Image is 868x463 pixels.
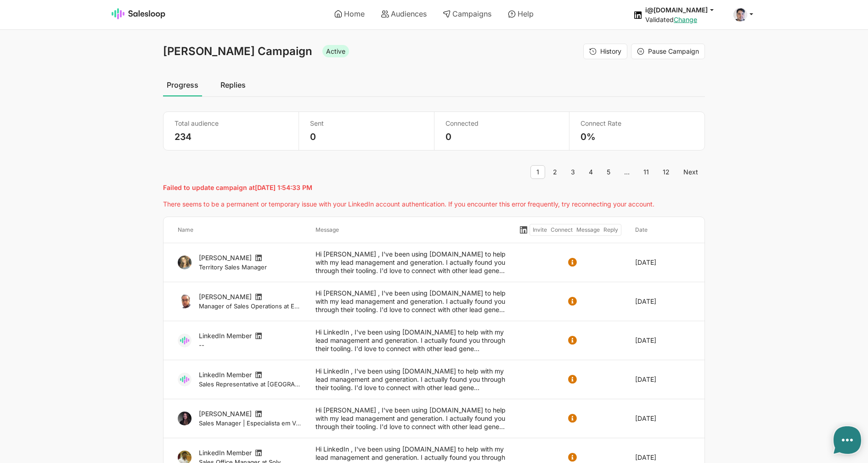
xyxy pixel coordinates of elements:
button: i@[DOMAIN_NAME] [645,6,722,14]
a: Home [328,6,371,22]
div: Name [170,224,308,236]
div: Message [575,225,602,234]
small: Sales Representative at [GEOGRAPHIC_DATA] [199,380,301,388]
div: Validated [645,16,722,24]
span: LinkedIn Member [199,449,252,457]
img: Salesloop [112,8,166,19]
a: 12 [657,165,676,179]
a: [PERSON_NAME] [199,410,252,418]
p: 0 [445,131,558,143]
p: 234 [175,131,287,143]
small: Manager of Sales Operations at Engage PEO [199,302,301,310]
a: 5 [601,165,616,179]
a: Pause Campaign [631,44,705,59]
a: 11 [637,165,655,179]
div: [DATE] [628,289,698,314]
div: Hi LinkedIn , I've been using [DOMAIN_NAME] to help with my lead management and generation. I act... [308,367,518,392]
div: Hi [PERSON_NAME] , I've been using [DOMAIN_NAME] to help with my lead management and generation. ... [308,406,518,431]
span: Active [322,45,349,58]
p: Sent [310,119,423,128]
a: 2 [547,165,563,179]
a: Help [502,6,540,22]
a: Next [677,165,704,179]
div: Hi [PERSON_NAME] , I've been using [DOMAIN_NAME] to help with my lead management and generation. ... [308,250,518,275]
div: Hi LinkedIn , I've been using [DOMAIN_NAME] to help with my lead management and generation. I act... [308,328,518,353]
div: Reply [602,225,620,234]
p: Total audience [175,119,287,128]
span: LinkedIn Member [199,371,252,379]
a: 4 [583,165,599,179]
small: -- [199,341,301,349]
a: 3 [565,165,581,179]
p: Connect Rate [581,119,693,128]
div: Connect [549,225,575,234]
span: [PERSON_NAME] Campaign [163,45,312,58]
span: Pause Campaign [648,47,699,55]
div: [DATE] [628,406,698,431]
a: [PERSON_NAME] [199,254,252,262]
a: Replies [217,73,249,96]
span: History [600,47,621,55]
div: Hi [PERSON_NAME] , I've been using [DOMAIN_NAME] to help with my lead management and generation. ... [308,289,518,314]
span: 1 [530,165,545,179]
small: Sales Manager | Especialista em Vendas de Soluções Tecnológicas para o Setor Financeiro | Transfo... [199,419,301,427]
p: There seems to be a permanent or temporary issue with your LinkedIn account authentication. If yo... [163,200,705,208]
small: Territory Sales Manager [199,263,301,271]
div: [DATE] [628,328,698,353]
button: History [583,44,627,59]
p: Failed to update campaign at [163,184,705,192]
div: Invite [531,225,549,234]
a: Audiences [375,6,433,22]
span: [DATE] 1:54:33 PM [255,184,312,191]
span: LinkedIn Member [199,332,252,340]
p: 0 [310,131,423,143]
a: [PERSON_NAME] [199,293,252,301]
div: Date [628,224,698,236]
a: Progress [163,73,202,96]
div: [DATE] [628,367,698,392]
p: Connected [445,119,558,128]
div: Message [308,224,518,236]
a: Change [674,16,697,23]
div: [DATE] [628,250,698,275]
span: … [618,165,636,179]
p: 0% [581,131,693,143]
a: Campaigns [436,6,498,22]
